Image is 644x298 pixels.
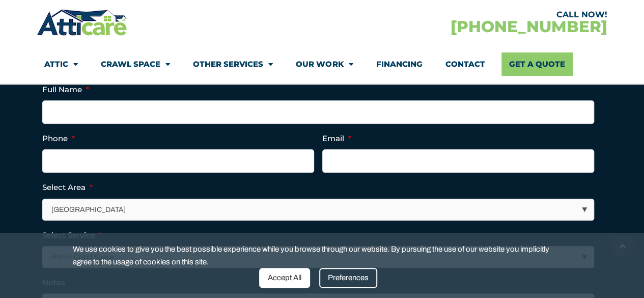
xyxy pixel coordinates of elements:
label: Select Area [42,182,93,193]
label: Email [322,133,351,144]
span: We use cookies to give you the best possible experience while you browse through our website. By ... [73,243,564,268]
a: Financing [376,52,422,76]
label: Full Name [42,85,89,95]
a: Other Services [193,52,273,76]
nav: Menu [44,52,599,76]
div: CALL NOW! [322,11,607,19]
div: Preferences [319,268,377,288]
label: Phone [42,133,75,144]
a: Get A Quote [501,52,573,76]
a: Our Work [296,52,353,76]
div: Accept All [259,268,310,288]
a: Contact [445,52,485,76]
a: Attic [44,52,78,76]
label: Select Service [42,230,102,240]
a: Crawl Space [101,52,170,76]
